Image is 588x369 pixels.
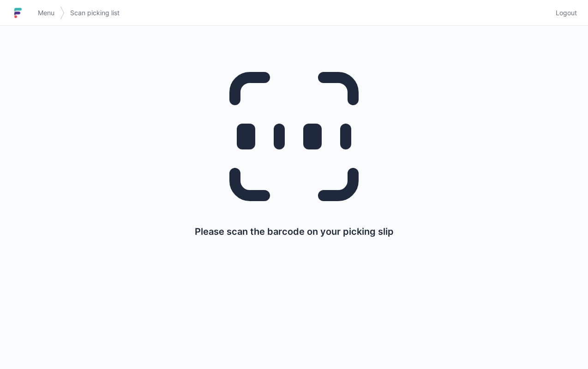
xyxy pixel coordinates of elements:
a: Scan picking list [65,5,125,21]
span: Scan picking list [70,8,120,18]
a: Logout [550,5,577,21]
span: Logout [556,8,577,18]
img: logo-small.jpg [11,6,25,20]
img: svg> [60,2,65,24]
p: Please scan the barcode on your picking slip [195,225,394,238]
span: Menu [38,8,54,18]
a: Menu [32,5,60,21]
